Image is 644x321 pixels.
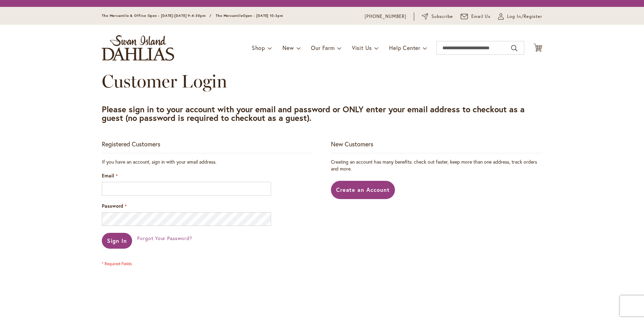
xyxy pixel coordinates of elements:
button: Search [511,43,517,54]
strong: Please sign in to your account with your email and password or ONLY enter your email address to c... [102,104,525,123]
span: Sign In [107,237,127,244]
span: Create an Account [336,186,390,193]
a: [PHONE_NUMBER] [365,13,406,20]
span: Email Us [471,13,491,20]
span: Log In/Register [507,13,542,20]
a: Forgot Your Password? [137,235,192,242]
button: Sign In [102,233,132,249]
span: Email [102,172,114,179]
span: Forgot Your Password? [137,235,192,241]
strong: Registered Customers [102,140,160,148]
a: store logo [102,35,174,61]
span: Help Center [389,44,420,51]
p: Creating an account has many benefits: check out faster, keep more than one address, track orders... [331,158,542,172]
span: The Mercantile & Office Open - [DATE]-[DATE] 9-4:30pm / The Mercantile [102,13,243,18]
span: Open - [DATE] 10-3pm [243,13,283,18]
span: Our Farm [311,44,334,51]
a: Subscribe [422,13,453,20]
span: Password [102,203,123,209]
div: If you have an account, sign in with your email address. [102,158,313,165]
span: New [282,44,294,51]
a: Email Us [461,13,491,20]
span: Subscribe [431,13,453,20]
strong: New Customers [331,140,373,148]
a: Log In/Register [498,13,542,20]
a: Create an Account [331,181,395,199]
span: Visit Us [352,44,372,51]
span: Customer Login [102,70,227,92]
span: Shop [252,44,265,51]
